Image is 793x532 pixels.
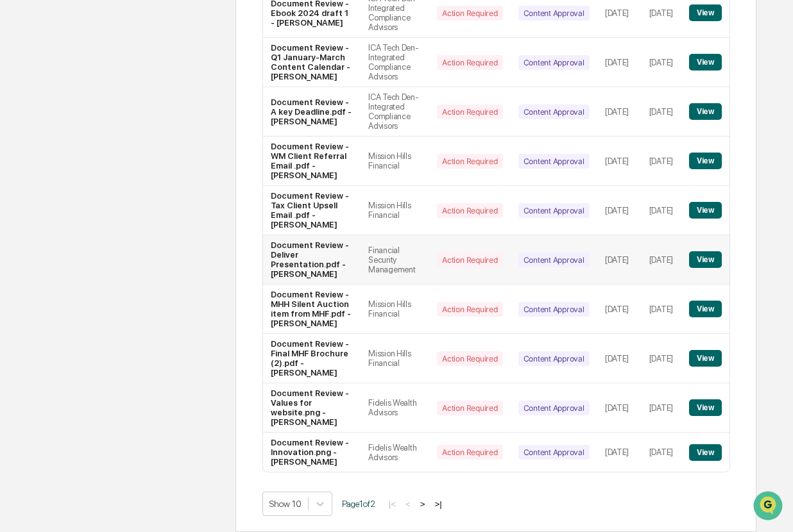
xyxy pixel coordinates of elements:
p: How can we help? [13,27,234,47]
div: Content Approval [518,6,590,21]
td: [DATE] [597,186,642,235]
a: 🖐️Preclearance [8,156,88,179]
td: [DATE] [642,383,681,433]
div: Action Required [437,104,502,119]
button: View [689,301,722,317]
td: [DATE] [597,383,642,433]
button: >| [431,499,446,510]
td: [DATE] [597,285,642,334]
div: Action Required [437,253,502,267]
a: Powered byPylon [90,217,155,227]
td: [DATE] [642,433,681,472]
div: Action Required [437,445,502,460]
iframe: Open customer support [752,490,787,524]
div: Content Approval [518,302,590,317]
td: Mission Hills Financial [361,334,429,383]
div: We're available if you need us! [44,111,162,121]
span: Preclearance [26,162,83,174]
div: 🖐️ [13,163,23,173]
td: [DATE] [642,235,681,285]
button: View [689,350,722,367]
button: View [689,4,722,21]
div: Action Required [437,401,502,415]
button: > [416,499,429,510]
td: [DATE] [642,334,681,383]
div: Content Approval [518,445,590,460]
td: [DATE] [597,235,642,285]
td: ICA Tech Den-Integrated Compliance Advisors [361,87,429,137]
div: Action Required [437,351,502,366]
div: 🔎 [13,187,23,197]
button: < [402,499,414,510]
td: [DATE] [642,137,681,186]
button: View [689,399,722,416]
td: [DATE] [642,285,681,334]
div: Action Required [437,154,502,169]
div: Start new chat [44,98,210,111]
td: [DATE] [597,334,642,383]
td: Fidelis Wealth Advisors [361,433,429,472]
td: Document Review - WM Client Referral Email .pdf - [PERSON_NAME] [263,137,361,186]
button: View [689,251,722,268]
td: Document Review - Final MHF Brochure (2).pdf - [PERSON_NAME] [263,334,361,383]
span: Pylon [128,217,155,227]
div: Action Required [437,302,502,317]
a: 🗄️Attestations [88,156,164,179]
td: Document Review - Values for website.png - [PERSON_NAME] [263,383,361,433]
div: Content Approval [518,154,590,169]
div: Content Approval [518,351,590,366]
td: Document Review - Deliver Presentation.pdf - [PERSON_NAME] [263,235,361,285]
button: View [689,103,722,120]
button: View [689,444,722,461]
td: Document Review - Q1 January-March Content Calendar - [PERSON_NAME] [263,38,361,87]
td: [DATE] [642,87,681,137]
button: View [689,54,722,71]
button: Start new chat [218,102,234,117]
td: [DATE] [642,38,681,87]
div: Content Approval [518,401,590,415]
span: Page 1 of 2 [342,499,375,509]
div: Content Approval [518,253,590,267]
div: Action Required [437,6,502,21]
a: 🔎Data Lookup [8,181,86,204]
td: Document Review - MHH Silent Auction item from MHF.pdf - [PERSON_NAME] [263,285,361,334]
div: Content Approval [518,104,590,119]
td: Financial Security Management [361,235,429,285]
td: [DATE] [597,38,642,87]
button: |< [385,499,400,510]
img: 1746055101610-c473b297-6a78-478c-a979-82029cc54cd1 [13,98,36,121]
div: 🗄️ [93,163,103,173]
td: Document Review - A key Deadline.pdf - [PERSON_NAME] [263,87,361,137]
td: [DATE] [597,137,642,186]
td: [DATE] [597,433,642,472]
td: ICA Tech Den-Integrated Compliance Advisors [361,38,429,87]
button: View [689,153,722,169]
td: Document Review - Tax Client Upsell Email .pdf - [PERSON_NAME] [263,186,361,235]
td: [DATE] [597,87,642,137]
span: Data Lookup [26,186,81,199]
td: Document Review - Innovation.png - [PERSON_NAME] [263,433,361,472]
td: Fidelis Wealth Advisors [361,383,429,433]
div: Action Required [437,55,502,70]
div: Content Approval [518,55,590,70]
button: View [689,202,722,219]
div: Content Approval [518,203,590,218]
td: Mission Hills Financial [361,186,429,235]
div: Action Required [437,203,502,218]
span: Attestations [106,162,159,174]
td: Mission Hills Financial [361,285,429,334]
td: [DATE] [642,186,681,235]
td: Mission Hills Financial [361,137,429,186]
